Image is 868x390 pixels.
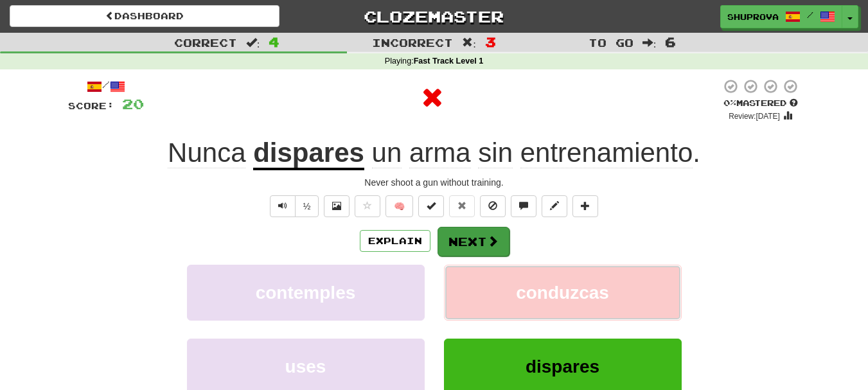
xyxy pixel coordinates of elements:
u: dispares [253,137,364,170]
span: 4 [269,34,279,49]
span: un [372,137,402,168]
span: Shuprova [727,11,779,22]
span: / [807,10,813,19]
span: Nunca [168,137,245,168]
span: contemples [256,283,356,303]
button: Ignore sentence (alt+i) [480,195,506,217]
button: conduzcas [444,265,682,321]
span: dispares [526,357,599,377]
span: arma [409,137,471,168]
button: Show image (alt+x) [324,195,350,217]
a: Dashboard [10,5,279,27]
span: Incorrect [372,36,453,49]
button: 🧠 [385,195,413,217]
div: Text-to-speech controls [267,195,319,217]
span: 0 % [723,98,736,108]
a: Clozemaster [299,5,569,28]
button: Play sentence audio (ctl+space) [270,195,296,217]
button: Reset to 0% Mastered (alt+r) [449,195,475,217]
button: ½ [295,195,319,217]
span: 20 [122,96,144,112]
span: entrenamiento [520,137,693,168]
small: Review: [DATE] [729,112,780,121]
div: Never shoot a gun without training. [68,176,801,189]
span: : [642,37,657,48]
span: 3 [485,34,496,49]
span: : [462,37,476,48]
div: Mastered [721,98,801,109]
button: Add to collection (alt+a) [572,195,598,217]
button: contemples [187,265,425,321]
span: To go [589,36,633,49]
button: Set this sentence to 100% Mastered (alt+m) [418,195,444,217]
button: Explain [360,230,430,252]
span: Correct [174,36,237,49]
span: 6 [665,34,676,49]
span: uses [285,357,326,377]
span: Score: [68,100,114,111]
button: Favorite sentence (alt+f) [355,195,380,217]
a: Shuprova / [720,5,842,28]
span: . [364,137,700,168]
strong: Fast Track Level 1 [414,57,484,66]
span: sin [478,137,513,168]
div: / [68,78,144,94]
button: Discuss sentence (alt+u) [511,195,536,217]
button: Next [438,227,509,256]
span: conduzcas [516,283,609,303]
button: Edit sentence (alt+d) [542,195,567,217]
span: : [246,37,260,48]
